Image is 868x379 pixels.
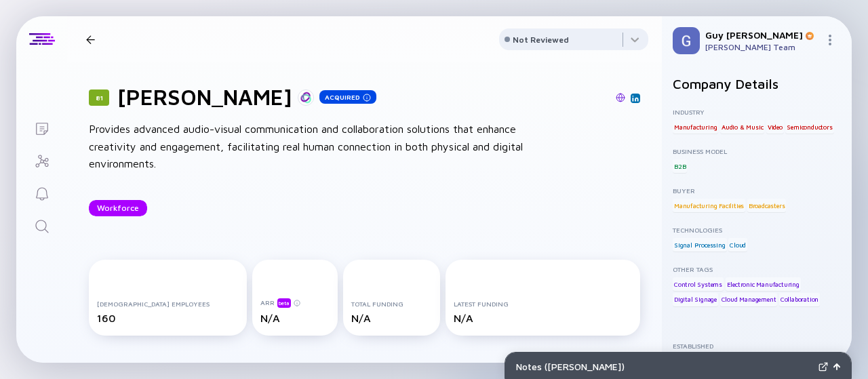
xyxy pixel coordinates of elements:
[89,121,523,173] div: Provides advanced audio-visual communication and collaboration solutions that enhance creativity ...
[726,277,801,291] div: Electronic Manufacturing
[16,144,67,176] a: Investor Map
[454,300,632,308] div: Latest Funding
[720,120,764,134] div: Audio & Music
[260,312,330,324] div: N/A
[673,120,718,134] div: Manufacturing
[673,186,841,195] div: Buyer
[89,197,147,218] div: Workforce
[616,93,625,102] img: kramer Website
[673,108,841,116] div: Industry
[673,342,841,350] div: Established
[97,312,239,324] div: 160
[89,89,109,106] div: 81
[16,209,67,241] a: Search
[705,42,819,52] div: [PERSON_NAME] Team
[766,120,784,134] div: Video
[97,300,239,308] div: [DEMOGRAPHIC_DATA] Employees
[833,363,840,370] img: Open Notes
[351,312,433,324] div: N/A
[513,35,569,45] div: Not Reviewed
[516,361,813,372] div: Notes ( [PERSON_NAME] )
[818,362,828,372] img: Expand Notes
[673,27,700,54] img: Guy Profile Picture
[454,312,632,324] div: N/A
[673,293,718,306] div: Digital Signage
[673,226,841,234] div: Technologies
[673,159,687,173] div: B2B
[16,111,67,144] a: Lists
[117,84,292,110] h1: [PERSON_NAME]
[673,238,727,252] div: Signal Processing
[728,238,747,252] div: Cloud
[673,147,841,155] div: Business Model
[720,293,778,306] div: Cloud Management
[825,35,835,45] img: Menu
[673,265,841,273] div: Other Tags
[673,277,724,291] div: Control Systems
[277,298,291,308] div: beta
[260,298,330,308] div: ARR
[747,199,787,212] div: Broadcasters
[351,300,433,308] div: Total Funding
[779,293,820,306] div: Collaboration
[705,29,819,41] div: Guy [PERSON_NAME]
[16,176,67,209] a: Reminders
[673,76,841,92] h2: Company Details
[319,90,376,104] div: Acquired
[89,200,147,216] button: Workforce
[632,95,639,102] img: kramer Linkedin Page
[785,120,833,134] div: Semiconductors
[673,199,745,212] div: Manufacturing Facilities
